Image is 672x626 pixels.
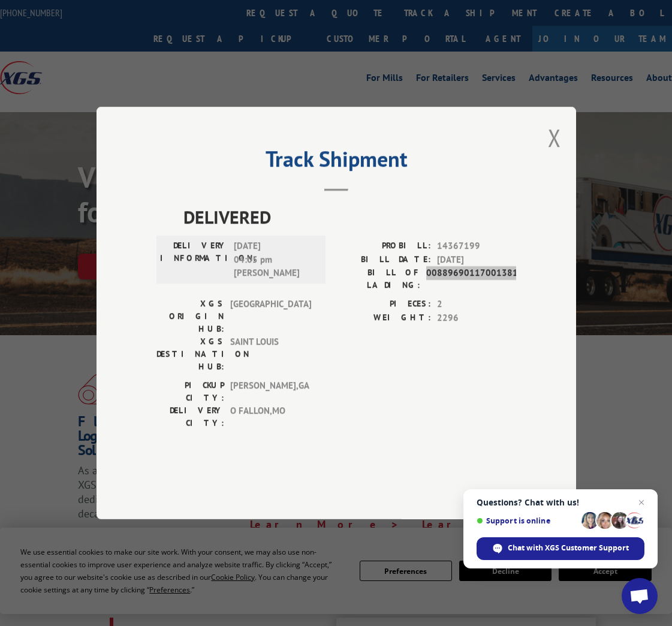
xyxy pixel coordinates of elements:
span: Questions? Chat with us! [477,498,644,507]
label: PROBILL: [336,239,431,253]
span: [PERSON_NAME] , GA [230,379,311,404]
span: SAINT LOUIS [230,335,311,373]
span: O FALLON , MO [230,404,311,429]
label: PIECES: [336,297,431,311]
span: DELIVERED [183,203,516,230]
span: 2296 [437,311,516,325]
span: Chat with XGS Customer Support [508,543,629,553]
span: [GEOGRAPHIC_DATA] [230,297,311,335]
h2: Track Shipment [156,151,516,173]
label: BILL DATE: [336,253,431,267]
span: Support is online [477,516,577,525]
label: WEIGHT: [336,311,431,325]
span: 14367199 [437,239,516,253]
span: Close chat [634,495,649,510]
span: [DATE] [437,253,516,267]
label: XGS DESTINATION HUB: [156,335,224,373]
label: DELIVERY INFORMATION: [160,239,228,280]
button: Close modal [548,122,561,154]
span: 2 [437,297,516,311]
span: 00889690117001381 [426,266,516,291]
label: PICKUP CITY: [156,379,224,404]
label: DELIVERY CITY: [156,404,224,429]
div: Chat with XGS Customer Support [477,537,644,560]
div: Open chat [622,578,658,614]
label: XGS ORIGIN HUB: [156,297,224,335]
label: BILL OF LADING: [336,266,420,291]
span: [DATE] 04:05 pm [PERSON_NAME] [234,239,315,280]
